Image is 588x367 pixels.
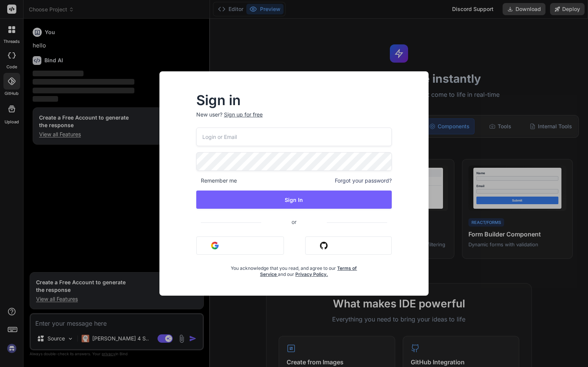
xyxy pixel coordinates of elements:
[260,265,357,277] a: Terms of Service
[196,111,392,128] p: New user?
[211,242,219,249] img: google
[196,177,237,184] span: Remember me
[261,213,327,231] span: or
[335,177,392,184] span: Forgot your password?
[295,271,328,277] a: Privacy Policy.
[229,261,359,277] div: You acknowledge that you read, and agree to our and our
[305,236,392,255] button: Sign in with Github
[196,94,392,106] h2: Sign in
[196,191,392,209] button: Sign In
[196,236,284,255] button: Sign in with Google
[224,111,263,118] div: Sign up for free
[320,242,328,249] img: github
[196,128,392,146] input: Login or Email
